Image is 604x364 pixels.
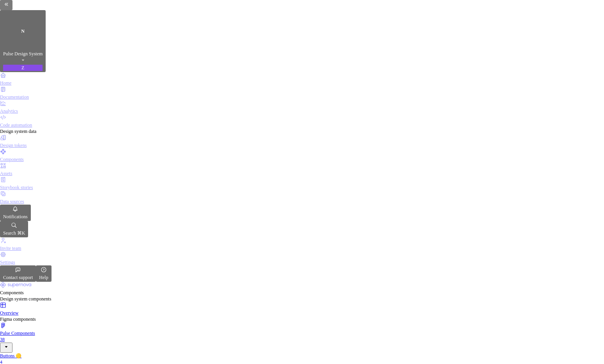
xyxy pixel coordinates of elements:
button: Help [36,265,51,282]
div: Search ⌘K [3,230,25,236]
div: Pulse Design System [3,51,43,57]
div: N [3,11,43,51]
div: Z [3,65,43,71]
div: Contact support [3,274,33,281]
div: Notifications [3,214,28,220]
div: Help [39,274,48,281]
